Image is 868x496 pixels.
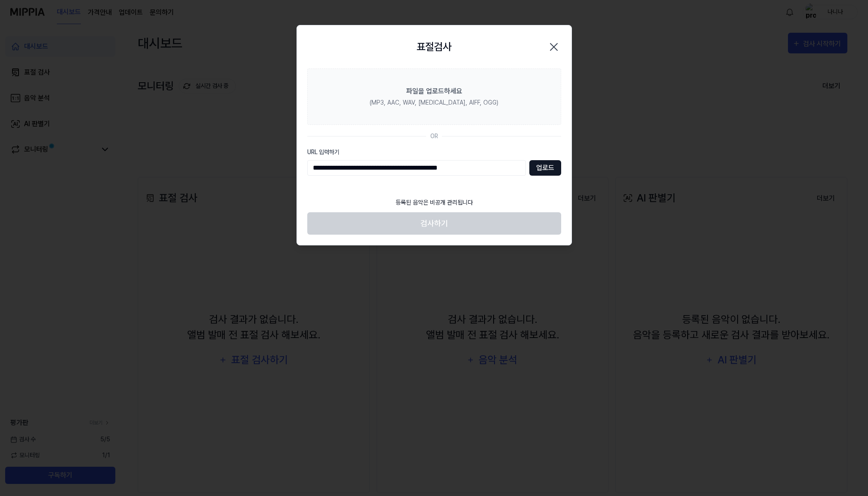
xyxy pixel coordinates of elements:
div: OR [430,132,438,141]
div: 등록된 음악은 비공개 관리됩니다 [390,193,478,212]
label: URL 입력하기 [307,148,561,157]
h2: 표절검사 [417,39,452,55]
div: 파일을 업로드하세요 [406,86,462,96]
div: (MP3, AAC, WAV, [MEDICAL_DATA], AIFF, OGG) [370,98,498,107]
button: 업로드 [529,160,561,176]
